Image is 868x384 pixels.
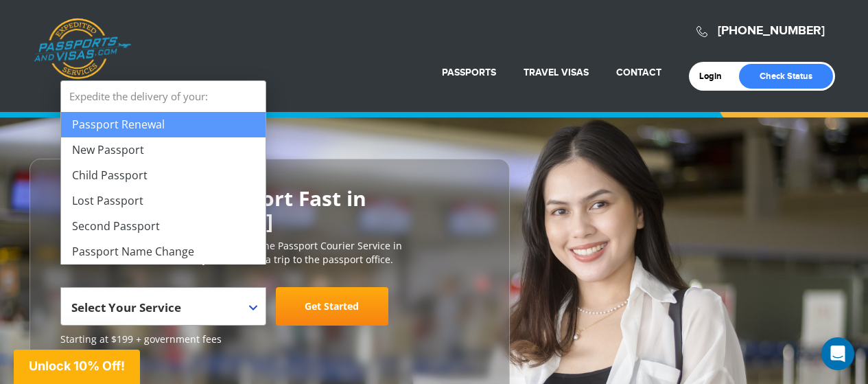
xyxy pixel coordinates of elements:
strong: Expedite the delivery of your: [61,81,266,112]
li: Passport Renewal [61,112,266,137]
li: New Passport [61,137,266,163]
p: [DOMAIN_NAME] is the #1 most trusted online Passport Courier Service in [GEOGRAPHIC_DATA]. We sav... [60,239,479,267]
span: Unlock 10% Off! [29,359,125,373]
span: Starting at $199 + government fees [60,332,479,346]
h2: Get Your U.S. Passport Fast in [GEOGRAPHIC_DATA] [60,187,479,232]
a: [PHONE_NUMBER] [718,23,825,38]
li: Lost Passport [61,188,266,214]
div: Unlock 10% Off! [14,350,140,384]
li: Child Passport [61,163,266,188]
li: Passport Name Change [61,239,266,264]
a: Contact [616,67,661,78]
li: Second Passport [61,214,266,239]
a: Passports & [DOMAIN_NAME] [34,18,131,80]
a: Login [699,71,731,82]
li: Expedite the delivery of your: [61,81,266,264]
a: Passports [442,67,496,78]
a: Check Status [739,64,833,89]
span: Select Your Service [60,287,266,326]
span: Select Your Service [71,293,252,331]
a: Travel Visas [524,67,589,78]
a: Get Started [276,287,388,326]
span: Select Your Service [71,300,181,315]
div: Open Intercom Messenger [821,337,854,370]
